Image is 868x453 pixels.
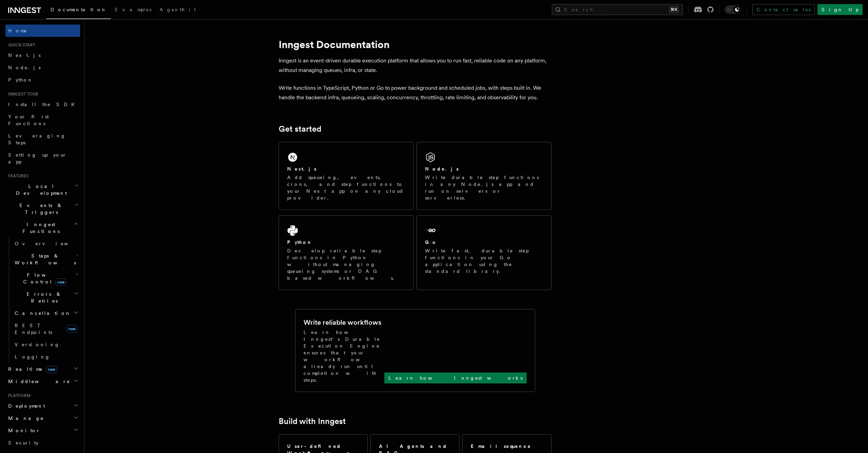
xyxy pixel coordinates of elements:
button: Flow Controlnew [12,269,80,288]
span: Home [8,27,27,34]
a: Documentation [46,2,111,19]
button: Errors & Retries [12,288,80,307]
a: AgentKit [156,2,200,18]
span: Logging [15,354,50,360]
span: Documentation [50,7,107,12]
a: PythonDevelop reliable step functions in Python without managing queueing systems or DAG based wo... [279,215,414,290]
a: Python [5,74,80,86]
span: Your first Functions [8,114,49,126]
a: Contact sales [752,4,815,15]
a: Learn how Inngest works [384,372,527,383]
span: new [55,278,67,286]
a: Leveraging Steps [5,130,80,149]
span: REST Endpoints [15,323,52,335]
h2: Node.js [425,165,459,172]
a: Logging [12,351,80,363]
span: Overview [15,241,85,246]
span: Features [5,173,28,179]
h2: Next.js [287,165,317,172]
p: Write functions in TypeScript, Python or Go to power background and scheduled jobs, with steps bu... [279,83,551,102]
span: Platform [5,393,31,398]
button: Search...⌘K [552,4,683,15]
button: Manage [5,412,80,424]
h1: Inngest Documentation [279,38,551,50]
p: Learn how Inngest's Durable Execution Engine ensures that your workflow already run until complet... [304,329,384,383]
a: Next.js [5,49,80,61]
h2: Go [425,239,437,246]
span: Events & Triggers [5,202,74,216]
span: Install the SDK [8,102,79,107]
span: Quick start [5,42,35,48]
span: Realtime [5,366,57,372]
a: Build with Inngest [279,417,346,426]
p: Inngest is an event-driven durable execution platform that allows you to run fast, reliable code ... [279,56,551,75]
a: GoWrite fast, durable step functions in your Go application using the standard library. [416,215,551,290]
a: Node.js [5,61,80,74]
span: Inngest tour [5,91,38,97]
a: Your first Functions [5,111,80,130]
button: Steps & Workflows [12,250,80,269]
h2: Email sequence [471,443,531,450]
a: Get started [279,124,321,134]
span: AgentKit [160,7,196,12]
span: Cancellation [12,310,71,317]
button: Toggle dark mode [725,5,741,14]
a: Examples [111,2,156,18]
span: Monitor [5,427,40,434]
span: Setting up your app [8,152,67,164]
span: Errors & Retries [12,291,74,304]
span: Middleware [5,378,70,385]
span: Next.js [8,53,41,58]
a: Node.jsWrite durable step functions in any Node.js app and run on servers or serverless. [416,142,551,210]
a: Next.jsAdd queueing, events, crons, and step functions to your Next app on any cloud provider. [279,142,414,210]
p: Write durable step functions in any Node.js app and run on servers or serverless. [425,174,543,201]
a: Security [5,437,80,449]
span: Examples [115,7,151,12]
h2: Write reliable workflows [304,318,381,327]
span: new [66,325,77,333]
button: Cancellation [12,307,80,319]
span: Inngest Functions [5,221,74,235]
h2: Python [287,239,312,246]
div: Inngest Functions [5,237,80,363]
p: Develop reliable step functions in Python without managing queueing systems or DAG based workflows. [287,247,405,281]
span: Manage [5,415,44,422]
a: Setting up your app [5,149,80,168]
button: Inngest Functions [5,218,80,237]
span: Python [8,77,33,83]
a: Sign Up [818,4,863,15]
a: Home [5,25,80,37]
span: Local Development [5,183,74,196]
button: Local Development [5,180,80,199]
button: Events & Triggers [5,199,80,218]
p: Learn how Inngest works [388,375,523,381]
a: REST Endpointsnew [12,319,80,338]
button: Realtimenew [5,363,80,375]
span: Security [8,440,39,445]
span: Node.js [8,65,41,70]
span: Deployment [5,403,45,409]
kbd: ⌘K [669,6,679,13]
button: Deployment [5,400,80,412]
button: Middleware [5,375,80,388]
p: Write fast, durable step functions in your Go application using the standard library. [425,247,543,275]
button: Monitor [5,424,80,437]
a: Versioning [12,338,80,351]
span: Steps & Workflows [12,252,76,266]
span: new [46,366,57,373]
span: Leveraging Steps [8,133,66,145]
span: Versioning [15,342,60,347]
a: Install the SDK [5,98,80,111]
span: Flow Control [12,272,75,285]
a: Overview [12,237,80,250]
p: Add queueing, events, crons, and step functions to your Next app on any cloud provider. [287,174,405,201]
